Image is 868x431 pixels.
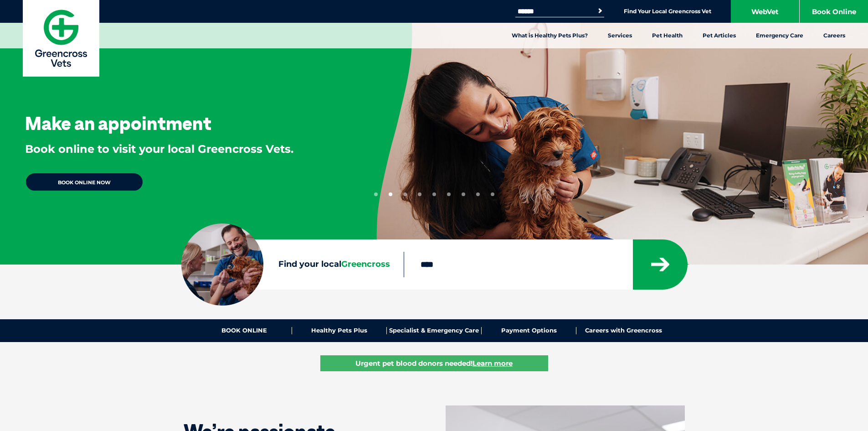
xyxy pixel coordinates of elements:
button: 8 of 9 [476,192,480,196]
button: 1 of 9 [374,192,378,196]
a: BOOK ONLINE [197,327,292,334]
button: 5 of 9 [432,192,436,196]
a: Services [598,23,642,48]
button: 9 of 9 [491,192,494,196]
label: Find your local [181,258,404,271]
button: Search [596,6,605,16]
p: Book online to visit your local Greencross Vets. [25,141,293,157]
u: Learn more [473,359,513,368]
a: What is Healthy Pets Plus? [502,23,598,48]
button: 2 of 9 [389,192,392,196]
a: Payment Options [482,327,576,334]
a: Urgent pet blood donors needed!Learn more [320,355,548,371]
a: Careers [813,23,855,48]
span: Greencross [341,259,390,269]
a: BOOK ONLINE NOW [25,172,144,192]
button: 6 of 9 [447,192,451,196]
h3: Make an appointment [25,114,211,132]
a: Find Your Local Greencross Vet [624,8,711,15]
button: 4 of 9 [418,192,421,196]
button: 7 of 9 [462,192,465,196]
a: Healthy Pets Plus [292,327,387,334]
button: 3 of 9 [403,192,407,196]
a: Pet Articles [693,23,746,48]
a: Pet Health [642,23,693,48]
a: Emergency Care [746,23,813,48]
a: Careers with Greencross [576,327,671,334]
a: Specialist & Emergency Care [387,327,482,334]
